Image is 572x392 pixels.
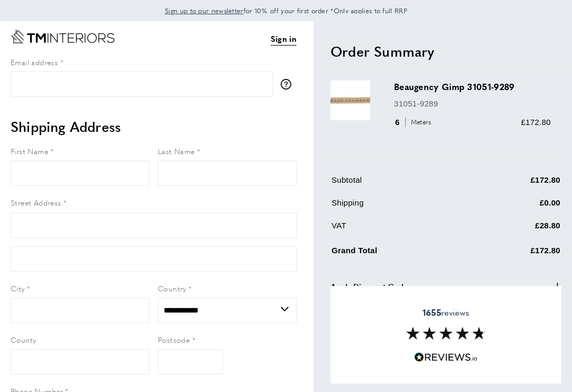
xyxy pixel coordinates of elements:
[330,280,408,293] span: Apply Discount Code
[332,197,469,217] td: Shipping
[158,334,190,345] span: Postcode
[158,146,195,156] span: Last Name
[271,32,297,46] a: Sign in
[11,283,25,293] span: City
[165,6,244,15] span: Sign up to our newsletter
[11,117,297,136] h2: Shipping Address
[165,5,244,16] a: Sign up to our newsletter
[470,197,560,217] td: £0.00
[11,197,61,208] span: Street Address
[394,97,551,110] p: 31051-9289
[330,42,561,61] h2: Order Summary
[165,6,407,15] span: for 10% off your first order *Only applies to full RRP
[423,306,441,318] strong: 1655
[423,307,469,318] span: reviews
[414,352,478,362] img: Reviews.io 5 stars
[11,30,114,43] a: Go to Home page
[281,79,297,90] button: More information
[11,57,58,67] span: Email address
[470,242,560,265] td: £172.80
[332,174,469,194] td: Subtotal
[332,219,469,240] td: VAT
[11,334,36,345] span: County
[11,146,48,156] span: First Name
[521,118,551,127] span: £172.80
[470,219,560,240] td: £28.80
[330,81,370,120] img: Beaugency Gimp 31051-9289
[394,81,551,93] h3: Beaugency Gimp 31051-9289
[158,283,186,293] span: Country
[405,117,434,127] span: Meters
[332,242,469,265] td: Grand Total
[406,327,486,340] img: Reviews section
[470,174,560,194] td: £172.80
[394,116,435,129] div: 6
